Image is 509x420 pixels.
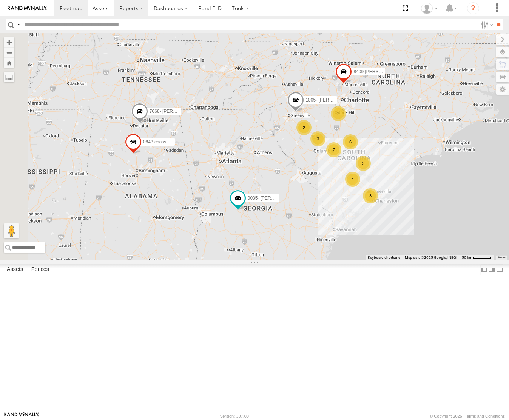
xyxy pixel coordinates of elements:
[478,19,494,30] label: Search Filter Options
[460,255,494,260] button: Map Scale: 50 km per 47 pixels
[496,264,503,275] label: Hide Summary Table
[296,120,312,135] div: 2
[345,172,360,187] div: 4
[480,264,488,275] label: Dock Summary Table to the Left
[353,69,402,74] span: 8409 [PERSON_NAME]
[356,156,371,171] div: 3
[405,255,457,260] span: Map data ©2025 Google, INEGI
[331,106,346,121] div: 2
[3,265,27,275] label: Assets
[418,3,440,14] div: Kera Green
[310,131,325,146] div: 3
[4,47,14,58] button: Zoom out
[4,37,14,47] button: Zoom in
[150,109,200,114] span: 7068- [PERSON_NAME]
[326,142,341,157] div: 7
[462,255,472,260] span: 50 km
[488,264,495,275] label: Dock Summary Table to the Right
[343,134,358,149] div: 6
[496,84,509,95] label: Map Settings
[4,58,14,68] button: Zoom Home
[305,97,356,103] span: 1005- [PERSON_NAME]
[4,72,14,82] label: Measure
[498,256,506,259] a: Terms (opens in new tab)
[8,6,47,11] img: rand-logo.svg
[220,414,249,418] div: Version: 307.00
[4,223,19,238] button: Drag Pegman onto the map to open Street View
[4,412,39,420] a: Visit our Website
[368,255,400,260] button: Keyboard shortcuts
[28,265,53,275] label: Fences
[465,414,505,418] a: Terms and Conditions
[467,2,479,14] i: ?
[430,414,505,418] div: © Copyright 2025 -
[143,140,178,145] span: 0843 chassis 843
[16,19,22,30] label: Search Query
[363,188,378,203] div: 3
[248,195,298,201] span: 9035- [PERSON_NAME]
